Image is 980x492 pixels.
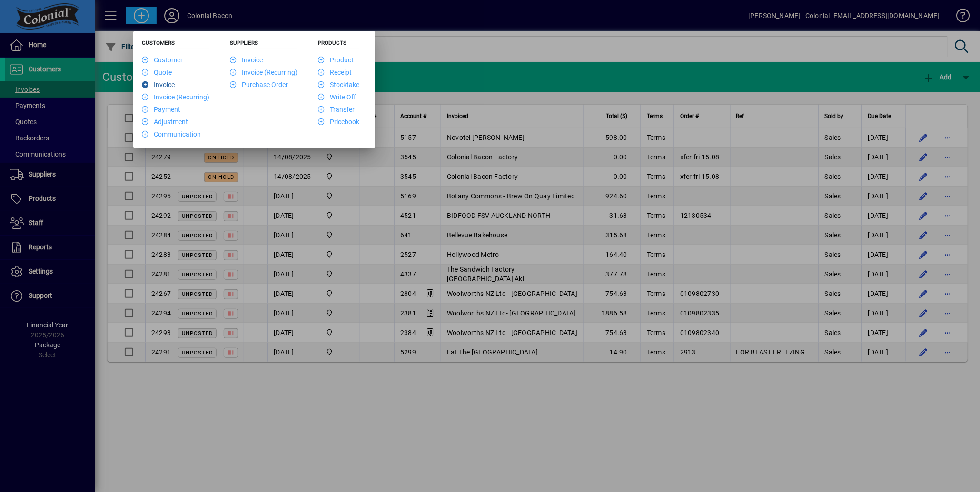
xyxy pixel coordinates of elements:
[318,39,359,49] h5: Products
[230,39,297,49] h5: Suppliers
[318,81,359,89] a: Stocktake
[318,106,355,113] a: Transfer
[142,39,209,49] h5: Customers
[142,130,201,138] a: Communication
[142,118,188,126] a: Adjustment
[142,56,183,64] a: Customer
[142,106,180,113] a: Payment
[142,93,209,101] a: Invoice (Recurring)
[142,69,172,76] a: Quote
[230,56,263,64] a: Invoice
[230,81,288,89] a: Purchase Order
[142,81,175,89] a: Invoice
[318,69,352,76] a: Receipt
[230,69,297,76] a: Invoice (Recurring)
[318,56,354,64] a: Product
[318,93,356,101] a: Write Off
[318,118,359,126] a: Pricebook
